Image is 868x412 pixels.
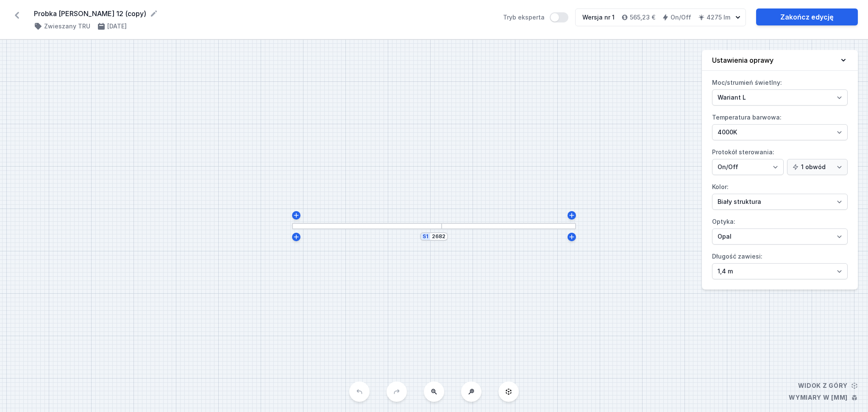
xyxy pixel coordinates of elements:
h4: On/Off [670,13,691,22]
div: Wersja nr 1 [582,13,615,22]
label: Moc/strumień świetlny: [712,76,848,106]
label: Kolor: [712,180,848,210]
input: Wymiar [mm] [432,233,445,240]
select: Temperatura barwowa: [712,124,848,140]
h4: 4275 lm [707,13,730,22]
h4: 565,23 € [630,13,655,22]
h4: Ustawienia oprawy [712,55,773,65]
label: Tryb eksperta [503,12,568,22]
select: Kolor: [712,194,848,210]
select: Protokół sterowania: [712,159,784,175]
select: Długość zawiesi: [712,263,848,279]
label: Optyka: [712,215,848,245]
select: Optyka: [712,228,848,245]
label: Długość zawiesi: [712,250,848,279]
form: Probka [PERSON_NAME] 12 (copy) [34,8,493,19]
h4: [DATE] [107,22,127,31]
select: Moc/strumień świetlny: [712,89,848,106]
h4: Zwieszany TRU [44,22,90,31]
button: Ustawienia oprawy [702,50,858,71]
label: Protokół sterowania: [712,145,848,175]
button: Wersja nr 1565,23 €On/Off4275 lm [575,8,746,26]
label: Temperatura barwowa: [712,111,848,140]
button: Tryb eksperta [550,12,568,22]
a: Zakończ edycję [756,8,858,25]
select: Protokół sterowania: [787,159,848,175]
button: Edytuj nazwę projektu [150,9,158,18]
